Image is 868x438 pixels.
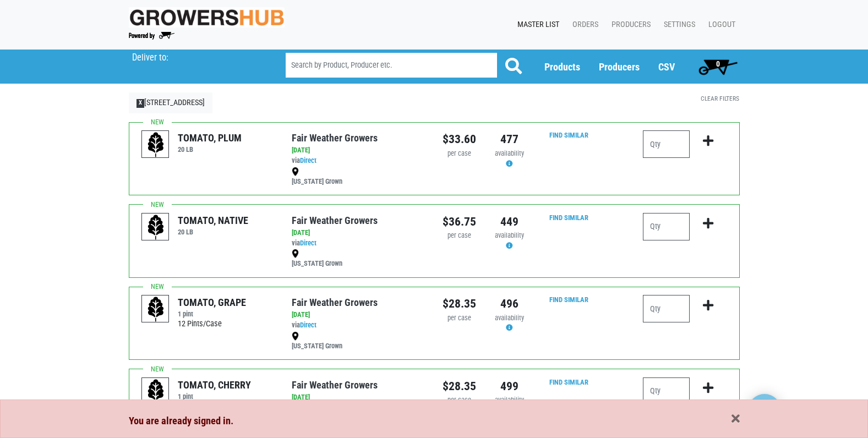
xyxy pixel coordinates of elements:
div: via [292,320,425,331]
input: Qty [643,295,690,322]
h6: 20 LB [178,228,248,236]
div: 496 [493,295,526,313]
a: Find Similar [549,131,588,139]
div: [DATE] [292,145,425,156]
div: per case [443,231,476,241]
div: $33.60 [443,130,476,148]
div: TOMATO, GRAPE [178,295,246,310]
h6: 1 pint [178,392,251,401]
a: Find Similar [549,378,588,386]
span: availability [495,149,524,157]
div: [US_STATE] Grown [292,331,425,352]
img: original-fc7597fdc6adbb9d0e2ae620e786d1a2.jpg [129,7,285,28]
a: Find Similar [549,295,588,304]
input: Qty [643,130,690,158]
span: 12 Pints/Case [178,319,222,328]
a: CSV [658,61,675,73]
div: [DATE] [292,310,425,320]
div: per case [443,313,476,324]
div: TOMATO, NATIVE [178,213,248,228]
img: placeholder-variety-43d6402dacf2d531de610a020419775a.svg [142,131,170,158]
img: Powered by Big Wheelbarrow [129,32,174,40]
span: Market 32, Torrington #156, 156 [132,50,266,63]
div: $28.35 [443,377,476,395]
a: Fair Weather Growers [292,379,378,391]
a: Direct [300,321,316,329]
a: Producers [603,14,655,35]
div: $36.75 [443,213,476,231]
a: Find Similar [549,213,588,222]
img: map_marker-0e94453035b3232a4d21701695807de9.png [292,167,299,176]
div: per case [443,395,476,406]
span: 0 [716,59,720,68]
span: availability [495,314,524,322]
p: Deliver to: [132,52,258,63]
a: Producers [599,61,640,73]
a: X[STREET_ADDRESS] [129,92,213,113]
a: Master List [509,14,564,35]
span: availability [495,396,524,404]
div: per case [443,149,476,159]
div: [US_STATE] Grown [292,249,425,270]
div: 449 [493,213,526,231]
img: placeholder-variety-43d6402dacf2d531de610a020419775a.svg [142,378,170,406]
a: Orders [564,14,603,35]
a: Fair Weather Growers [292,297,378,308]
a: Clear Filters [701,95,739,102]
img: map_marker-0e94453035b3232a4d21701695807de9.png [292,249,299,258]
img: placeholder-variety-43d6402dacf2d531de610a020419775a.svg [142,213,170,241]
div: $28.35 [443,295,476,313]
a: 0 [694,56,743,78]
div: [US_STATE] Grown [292,166,425,187]
input: Qty [643,213,690,240]
h6: 20 LB [178,145,242,154]
div: [DATE] [292,228,425,238]
a: Fair Weather Growers [292,132,378,144]
div: You are already signed in. [129,413,740,429]
a: Direct [300,156,316,165]
div: via [292,238,425,249]
input: Qty [643,377,690,405]
div: via [292,156,425,166]
a: Fair Weather Growers [292,215,378,226]
input: Search by Product, Producer etc. [286,53,497,78]
a: Logout [700,14,740,35]
h6: 1 pint [178,310,246,318]
div: TOMATO, PLUM [178,130,242,145]
div: TOMATO, CHERRY [178,377,251,392]
div: 477 [493,130,526,148]
div: 499 [493,377,526,395]
span: X [137,99,145,108]
div: [DATE] [292,392,425,403]
a: Products [544,61,580,73]
img: map_marker-0e94453035b3232a4d21701695807de9.png [292,332,299,341]
a: Settings [655,14,700,35]
img: placeholder-variety-43d6402dacf2d531de610a020419775a.svg [142,295,170,323]
a: Direct [300,239,316,247]
span: availability [495,231,524,239]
